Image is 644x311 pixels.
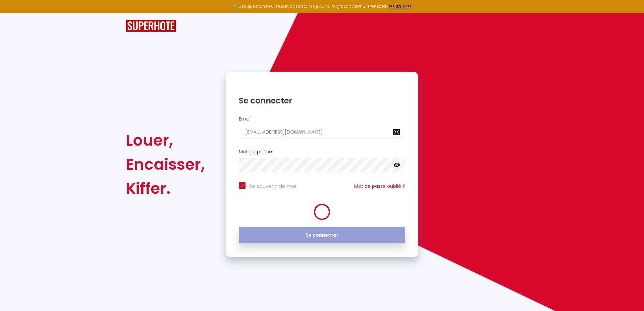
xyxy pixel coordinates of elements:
div: Kiffer. [126,176,205,201]
h1: Se connecter [239,95,405,106]
h2: Email [239,116,405,122]
button: Se connecter [239,227,405,244]
input: Ton Email [239,125,405,139]
div: Louer, [126,128,205,152]
a: Mot de passe oublié ? [354,183,405,189]
a: >>> ICI <<<< [388,3,412,9]
div: Encaisser, [126,152,205,176]
h2: Mot de passe [239,149,405,155]
img: SuperHote logo [126,20,176,32]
